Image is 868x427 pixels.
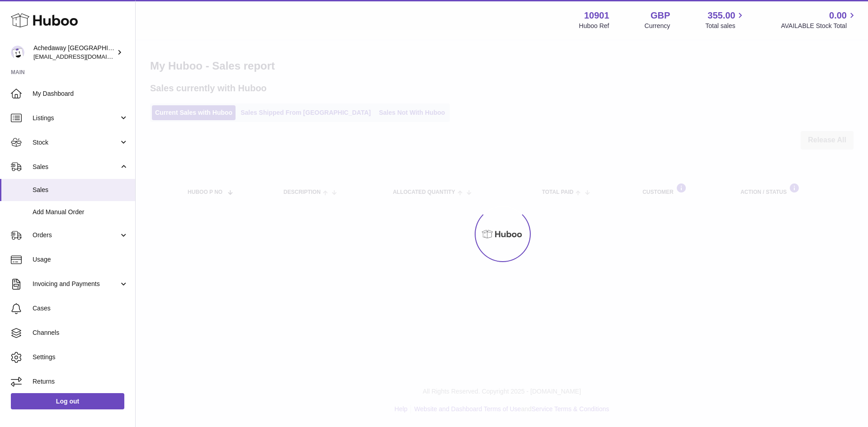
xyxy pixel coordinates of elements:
[708,9,735,22] span: 355.00
[651,9,670,22] strong: GBP
[33,353,128,361] span: Settings
[33,377,128,386] span: Returns
[781,22,857,30] span: AVAILABLE Stock Total
[33,89,128,98] span: My Dashboard
[11,46,24,59] img: admin@newpb.co.uk
[33,208,128,216] span: Add Manual Order
[584,9,609,22] strong: 10901
[33,255,128,264] span: Usage
[11,393,124,409] a: Log out
[33,114,119,122] span: Listings
[33,328,128,337] span: Channels
[33,138,119,147] span: Stock
[33,44,115,61] div: Achedaway [GEOGRAPHIC_DATA]
[33,304,128,313] span: Cases
[33,186,128,194] span: Sales
[705,9,745,30] a: 355.00 Total sales
[781,9,857,30] a: 0.00 AVAILABLE Stock Total
[33,163,119,171] span: Sales
[33,231,119,239] span: Orders
[829,9,847,22] span: 0.00
[705,22,745,30] span: Total sales
[33,53,133,60] span: [EMAIL_ADDRESS][DOMAIN_NAME]
[33,280,119,288] span: Invoicing and Payments
[645,22,670,30] div: Currency
[579,22,609,30] div: Huboo Ref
